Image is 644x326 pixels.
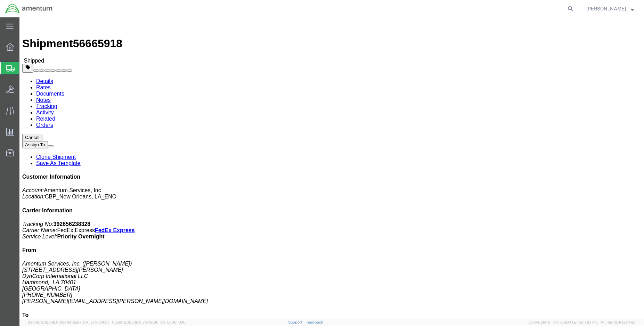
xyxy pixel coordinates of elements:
span: [DATE] 10:04:51 [82,320,109,324]
img: logo [5,3,53,14]
span: Server: 2025.18.0-daa1fe12ee7 [28,320,109,324]
button: [PERSON_NAME] [586,5,634,13]
a: Support [288,320,305,324]
span: [DATE] 08:10:16 [158,320,186,324]
iframe: FS Legacy Container [19,17,644,319]
a: Feedback [305,320,323,324]
span: Client: 2025.18.0-7346316 [112,320,186,324]
span: Brian Marquez [586,5,626,13]
span: Copyright © [DATE]-[DATE] Agistix Inc., All Rights Reserved [529,319,636,325]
